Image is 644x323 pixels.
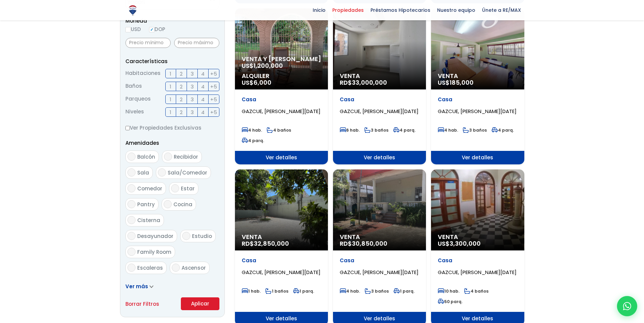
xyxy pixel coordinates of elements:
span: Parqueos [125,95,151,104]
span: 1 [170,82,171,91]
input: Precio mínimo [125,38,171,48]
span: 4 hab. [242,127,262,133]
span: GAZCUE, [PERSON_NAME][DATE] [242,108,320,115]
input: Precio máximo [174,38,219,48]
input: Estar [171,184,179,192]
span: 4 parq. [492,127,514,133]
span: US$ [438,239,481,248]
input: Ascensor [172,264,180,272]
input: Balcón [127,153,136,161]
span: Sala/Comedor [168,169,207,176]
span: GAZCUE, [PERSON_NAME][DATE] [340,108,419,115]
span: US$ [438,78,474,87]
span: 3,300,000 [450,239,481,248]
label: Ver Propiedades Exclusivas [125,124,219,132]
span: 10 hab. [438,288,459,294]
span: Venta [340,234,419,240]
span: Únete a RE/MAX [479,5,524,15]
span: +5 [210,95,217,104]
span: Sala [137,169,149,176]
span: Niveles [125,107,144,117]
p: Casa [242,96,321,103]
span: 1 [170,108,171,116]
span: Moneda [125,17,219,25]
label: DOP [149,25,165,33]
span: 30,850,000 [352,239,387,248]
span: 1 [170,70,171,78]
span: Propiedades [329,5,367,15]
label: USD [125,25,141,33]
span: Baños [125,82,142,91]
span: 4 [201,82,205,91]
span: 1 parq. [293,288,314,294]
span: Venta [438,73,517,79]
p: Casa [340,96,419,103]
span: 33,000,000 [352,78,387,87]
span: Inicio [309,5,329,15]
input: Sala/Comedor [158,168,166,177]
span: 3 [191,95,194,104]
p: Casa [242,257,321,264]
span: GAZCUE, [PERSON_NAME][DATE] [242,269,320,276]
input: Sala [127,168,136,177]
span: Ver detalles [235,151,328,164]
p: Casa [340,257,419,264]
span: 3 [191,82,194,91]
span: Cisterna [137,217,160,224]
a: Venta y [PERSON_NAME] US$1,200,000 Alquiler US$6,000 Casa GAZCUE, [PERSON_NAME][DATE] 4 hab. 4 ba... [235,8,328,164]
a: Venta RD$33,000,000 Casa GAZCUE, [PERSON_NAME][DATE] 6 hab. 3 baños 4 parq. Ver detalles [333,8,426,164]
span: Nuestro equipo [434,5,479,15]
span: Cocina [173,201,192,208]
span: 3 baños [364,127,388,133]
span: US$ [242,61,283,70]
span: RD$ [242,239,289,248]
input: Cisterna [127,216,136,224]
p: Casa [438,96,517,103]
span: Ascensor [182,264,206,271]
span: GAZCUE, [PERSON_NAME][DATE] [340,269,419,276]
input: USD [125,27,131,32]
span: 6,000 [254,78,271,87]
input: Desayunador [127,232,136,240]
span: 4 baños [267,127,291,133]
input: Estudio [182,232,190,240]
input: Pantry [127,200,136,208]
span: Family Room [137,248,171,255]
p: Características [125,57,219,65]
input: Escaleras [127,264,136,272]
p: Amenidades [125,139,219,147]
a: Borrar Filtros [125,300,159,308]
span: 32,850,000 [254,239,289,248]
span: Desayunador [137,233,173,240]
span: GAZCUE, [PERSON_NAME][DATE] [438,269,517,276]
span: 4 [201,70,205,78]
span: 4 parq. [242,138,264,143]
img: Logo de REMAX [127,4,139,16]
input: Ver Propiedades Exclusivas [125,126,130,130]
span: 1,200,000 [254,61,283,70]
span: 4 [201,108,205,116]
span: RD$ [340,78,387,87]
input: Cocina [164,200,172,208]
span: 3 baños [365,288,389,294]
input: DOP [149,27,154,32]
span: Venta y [PERSON_NAME] [242,56,321,62]
span: 185,000 [450,78,474,87]
p: Casa [438,257,517,264]
span: Venta [242,234,321,240]
span: US$ [242,78,271,87]
span: GAZCUE, [PERSON_NAME][DATE] [438,108,517,115]
span: 4 hab. [438,127,458,133]
span: 3 [191,108,194,116]
span: RD$ [340,239,387,248]
span: Venta [340,73,419,79]
span: 1 [170,95,171,104]
span: Recibidor [174,153,198,160]
span: 1 baños [265,288,288,294]
span: 4 baños [464,288,488,294]
span: Ver detalles [431,151,524,164]
span: Pantry [137,201,155,208]
span: 2 [180,95,183,104]
span: 3 [191,70,194,78]
span: 1 hab. [242,288,261,294]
